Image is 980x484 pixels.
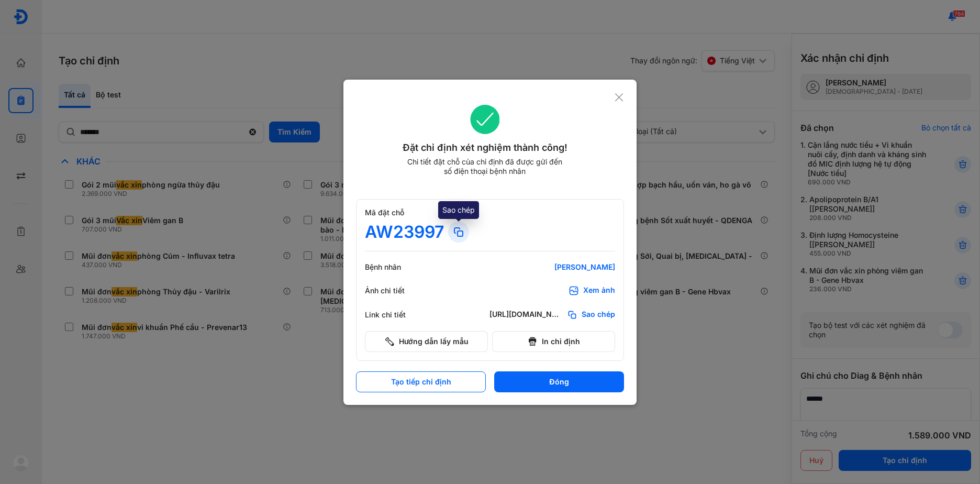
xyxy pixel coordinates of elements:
div: Chi tiết đặt chỗ của chỉ định đã được gửi đến số điện thoại bệnh nhân [403,157,567,176]
button: In chỉ định [492,331,615,352]
div: Ảnh chi tiết [365,286,428,295]
div: Link chi tiết [365,310,428,320]
button: Tạo tiếp chỉ định [356,371,486,392]
div: [PERSON_NAME] [489,262,615,272]
div: Đặt chỉ định xét nghiệm thành công! [356,140,614,155]
span: Sao chép [582,310,615,320]
div: AW23997 [365,222,444,243]
div: Bệnh nhân [365,262,428,272]
button: Hướng dẫn lấy mẫu [365,331,488,352]
div: Xem ảnh [583,285,615,296]
div: Mã đặt chỗ [365,208,615,217]
div: [URL][DOMAIN_NAME] [489,310,563,320]
button: Đóng [494,371,624,392]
